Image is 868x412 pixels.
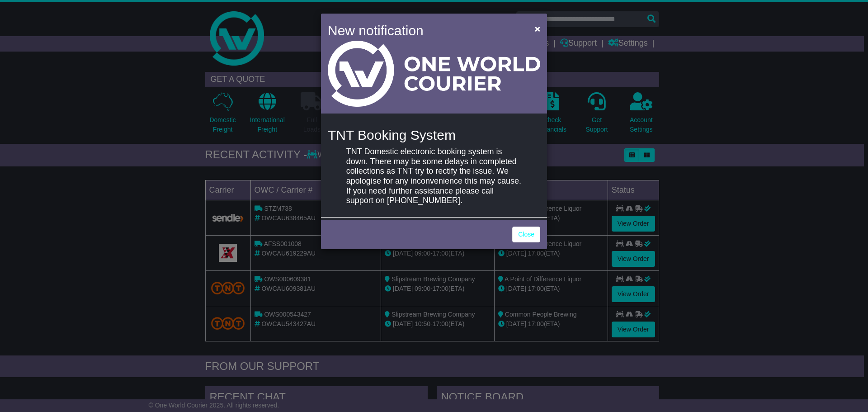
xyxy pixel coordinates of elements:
[328,128,540,142] h4: TNT Booking System
[535,24,540,34] span: ×
[346,147,522,206] p: TNT Domestic electronic booking system is down. There may be some delays in completed collections...
[530,19,545,38] button: Close
[328,41,540,107] img: Light
[328,20,522,41] h4: New notification
[512,227,540,242] a: Close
